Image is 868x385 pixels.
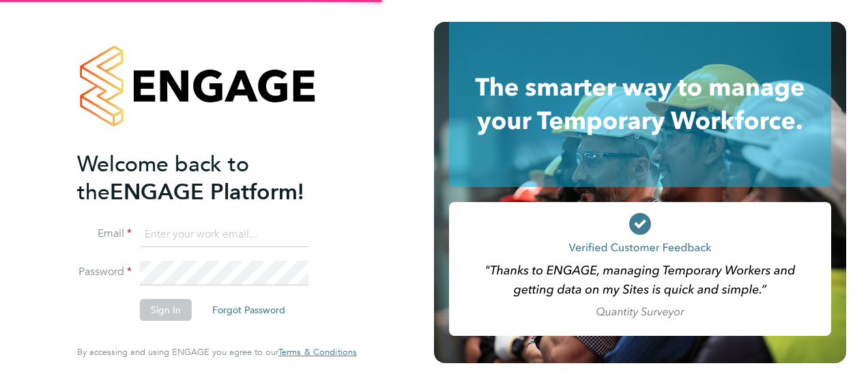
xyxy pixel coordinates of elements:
input: Enter your work email... [140,223,308,247]
label: Password [77,265,132,279]
a: Terms & Conditions [278,347,357,358]
button: Sign In [140,299,192,321]
span: Welcome back to the [77,151,249,205]
label: Email [77,227,132,241]
span: Terms & Conditions [278,346,357,358]
span: By accessing and using ENGAGE you agree to our [77,346,357,358]
h2: ENGAGE Platform! [77,150,343,206]
button: Forgot Password [201,299,296,321]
